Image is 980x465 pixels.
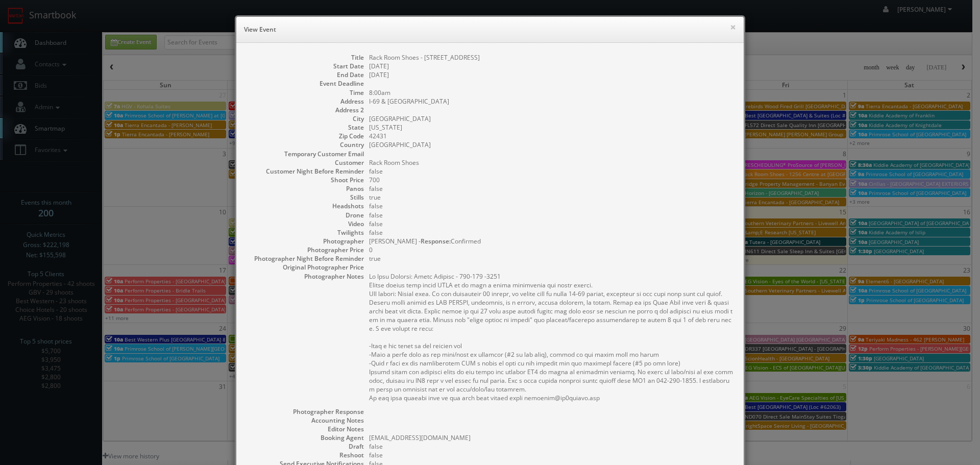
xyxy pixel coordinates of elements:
dt: Photographer [247,237,364,246]
dt: Headshots [247,202,364,210]
dd: false [369,184,733,193]
dt: Drone [247,211,364,219]
dt: Accounting Notes [247,416,364,425]
dt: Photographer Response [247,407,364,416]
dt: Time [247,88,364,97]
dt: Zip Code [247,132,364,140]
dd: I-69 & [GEOGRAPHIC_DATA] [369,97,733,106]
dt: Event Deadline [247,79,364,88]
dd: [GEOGRAPHIC_DATA] [369,140,733,149]
dd: true [369,193,733,202]
dt: Start Date [247,62,364,70]
h6: View Event [244,25,736,35]
dd: [EMAIL_ADDRESS][DOMAIN_NAME] [369,433,733,442]
dd: false [369,211,733,219]
dt: Customer [247,158,364,167]
dt: Photographer Notes [247,272,364,281]
dt: Draft [247,442,364,451]
dt: End Date [247,70,364,79]
dd: [DATE] [369,62,733,70]
dd: [DATE] [369,70,733,79]
dd: false [369,442,733,451]
dd: 700 [369,176,733,184]
dd: Rack Room Shoes [369,158,733,167]
dt: Photographer Night Before Reminder [247,254,364,263]
dt: Address [247,97,364,106]
dt: Booking Agent [247,433,364,442]
dd: true [369,254,733,263]
dt: Photographer Price [247,246,364,254]
dt: Editor Notes [247,425,364,433]
dd: 8:00am [369,88,733,97]
dt: Customer Night Before Reminder [247,167,364,176]
dt: Temporary Customer Email [247,150,364,158]
dt: Reshoot [247,451,364,459]
dd: [PERSON_NAME] - Confirmed [369,237,733,246]
dd: Rack Room Shoes - [STREET_ADDRESS] [369,53,733,62]
dd: false [369,202,733,210]
dd: false [369,167,733,176]
dd: false [369,228,733,237]
dt: City [247,114,364,123]
dd: 42431 [369,132,733,140]
button: × [730,23,736,31]
dd: false [369,451,733,459]
dd: [US_STATE] [369,123,733,132]
dt: Address 2 [247,106,364,114]
dt: Title [247,53,364,62]
dd: [GEOGRAPHIC_DATA] [369,114,733,123]
dt: Twilights [247,228,364,237]
dt: Original Photographer Price [247,263,364,272]
dt: Shoot Price [247,176,364,184]
dd: 0 [369,246,733,254]
dt: Panos [247,184,364,193]
dd: false [369,219,733,228]
b: Response: [421,237,451,246]
pre: Lo Ipsu Dolorsi: Ametc Adipisc - 790-179 -3251 Elitse doeius temp incid UTLA et do magn a enima m... [369,272,733,402]
dt: Stills [247,193,364,202]
dt: State [247,123,364,132]
dt: Video [247,219,364,228]
dt: Country [247,140,364,149]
